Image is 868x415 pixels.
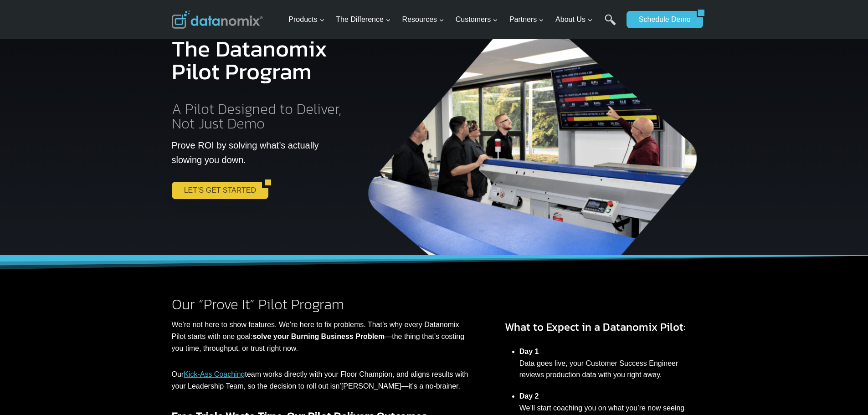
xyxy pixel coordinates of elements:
p: Prove ROI by solving what’s actually slowing you down. [172,138,348,167]
h3: What to Expect in a Datanomix Pilot: [505,319,697,335]
h2: A Pilot Designed to Deliver, Not Just Demo [172,102,348,131]
strong: solve your Burning Business Problem [252,333,385,340]
p: We’re not here to show features. We’re here to fix problems. That’s why every Datanomix Pilot sta... [172,319,468,354]
strong: Day 2 [519,392,539,400]
a: Search [605,14,616,35]
a: LET’S GET STARTED [172,182,262,199]
h2: Our “Prove It” Pilot Program [172,297,468,312]
span: Resources [402,14,444,26]
nav: Primary Navigation [285,5,622,35]
a: Kick-Ass Coaching [184,370,245,378]
span: The Difference [336,14,391,26]
li: Data goes live, your Customer Success Engineer reviews production data with you right away. [519,341,697,385]
span: Customers [456,14,498,26]
img: The Datanomix Production Monitoring Pilot Program [363,2,704,256]
span: About Us [555,14,593,26]
span: Partners [509,14,544,26]
a: Schedule Demo [627,11,697,28]
h1: The Datanomix Pilot Program [172,30,348,90]
span: Products [288,14,324,26]
img: Datanomix [172,10,263,29]
p: Our team works directly with your Floor Champion, and aligns results with your Leadership Team, s... [172,369,468,392]
strong: Day 1 [519,348,539,355]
